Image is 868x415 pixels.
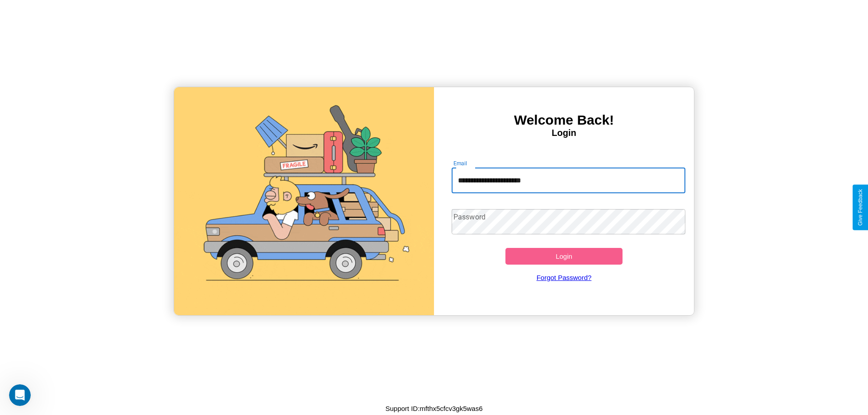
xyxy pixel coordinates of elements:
[447,265,681,290] a: Forgot Password?
[174,87,434,315] img: gif
[857,189,863,226] div: Give Feedback
[9,384,31,406] iframe: Intercom live chat
[434,112,694,128] h3: Welcome Back!
[453,159,467,167] label: Email
[385,402,482,415] p: Support ID: mfthx5cfcv3gk5was6
[434,128,694,138] h4: Login
[505,248,623,265] button: Login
